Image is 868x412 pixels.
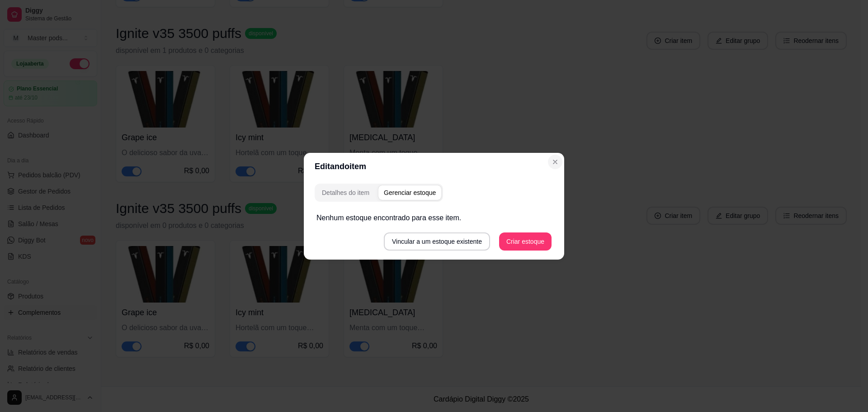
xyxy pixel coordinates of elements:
[322,188,369,197] div: Detalhes do item
[316,213,552,223] p: Nenhum estoque encontrado para esse item.
[384,232,490,251] button: Vincular a um estoque existente
[384,188,436,197] div: Gerenciar estoque
[304,153,564,180] header: Editando item
[315,184,443,202] div: complement-group
[315,184,553,202] div: complement-group
[548,155,562,169] button: Close
[499,232,552,251] button: Criar estoque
